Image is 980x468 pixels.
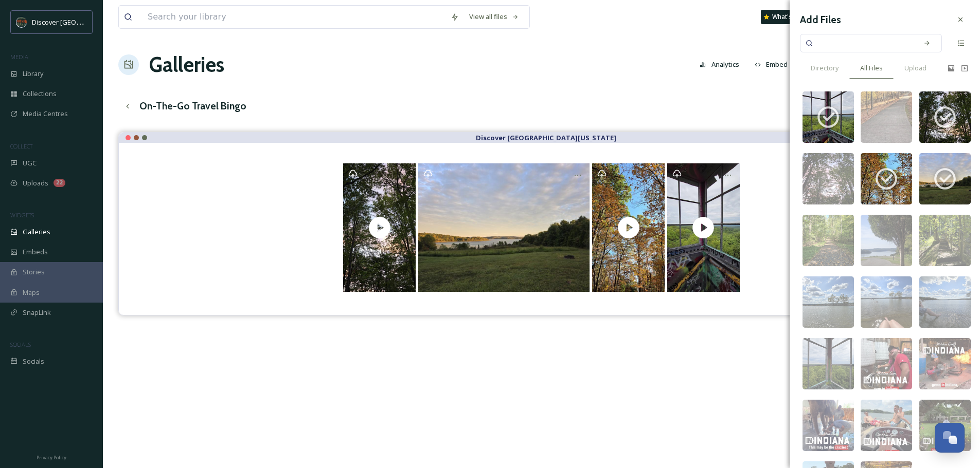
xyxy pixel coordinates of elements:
div: 22 [54,179,65,187]
a: Opens media popup. Media description: ext_1759944480.98394_kgoldman813@yahoo.com-20240914_074147.... [417,163,591,292]
span: MEDIA [10,53,28,61]
img: 1a663ccb-c885-4150-ae18-c22ba21c7132.jpg [803,276,854,328]
span: Collections [23,89,57,99]
span: Library [23,69,43,79]
img: b88dbf62-f644-40d3-beca-612f88c1aa70.jpg [919,276,971,328]
h3: Add Files [800,12,841,27]
span: Directory [811,63,839,73]
span: Uploads [23,178,48,188]
img: 49d16409-c891-4c2b-b4f4-716fc25b8590.jpg [861,276,912,328]
img: 5ef415bb-41e3-4251-b5b9-9a01c2130a15.jpg [861,338,912,389]
span: All Files [860,63,883,73]
a: Privacy Policy [37,451,66,463]
span: Embeds [23,247,48,257]
img: SIN-logo.svg [16,17,27,27]
span: WIDGETS [10,211,34,219]
span: Upload [904,63,926,73]
a: What's New [761,10,812,24]
img: 4f227f32-f035-4248-8fd5-29e4be0fad08.jpg [803,215,854,266]
span: Privacy Policy [37,454,66,461]
strong: Discover [GEOGRAPHIC_DATA][US_STATE] [476,133,616,142]
a: Opens media popup. Media description: ext_1759944959.929177_kgoldman813@yahoo.com-20240901_200606... [342,163,417,292]
span: COLLECT [10,142,32,150]
img: 3458ade4-8839-4826-abd5-52f100fdbd5c.jpg [861,91,912,143]
span: UGC [23,158,37,168]
span: Maps [23,288,40,297]
button: Open Chat [935,423,965,453]
span: Socials [23,357,44,366]
button: Embed [750,54,793,74]
a: Analytics [694,54,750,74]
a: Opens media popup. Media description: ext_1759944949.244545_kgoldman813@yahoo.com-20241029_165208... [591,163,666,292]
input: Search your library [142,6,446,28]
a: Galleries [149,49,224,80]
img: b48b737b-d8db-4c21-bafd-e564f47c658b.jpg [803,338,854,389]
img: 84ac2a5b-ced9-43ca-b892-443616884b66.jpg [803,153,854,204]
span: Media Centres [23,109,68,119]
img: f20755c7-6621-4980-ba2a-032b2fd0d090.jpg [861,215,912,266]
img: c4b6a31b-144d-4bfe-bb10-ed880e297b6d.jpg [919,400,971,451]
a: View all files [464,7,524,27]
img: a7ebf301-75b2-4849-92f5-2fc3f873dea7.jpg [861,153,912,204]
a: Opens media popup. Media description: ext_1759945180.571842_kgoldman813@yahoo.com-20240831_120736... [666,163,741,292]
h3: On-The-Go Travel Bingo [139,99,246,114]
img: ecdd8fe3-a501-47f3-af2a-b3710a71f87f.jpg [803,91,854,143]
img: 54196856-f9cd-400c-ae60-5ae706e26136.jpg [919,215,971,266]
img: 42cbabaa-d7e8-4082-a053-7d9b81b06a42.jpg [919,153,971,204]
span: SOCIALS [10,341,31,348]
span: Discover [GEOGRAPHIC_DATA][US_STATE] [32,17,161,27]
span: Galleries [23,227,50,237]
img: a7eaa82a-5a47-4cf7-b0af-b5caa27625e3.jpg [861,400,912,451]
button: Analytics [694,54,744,74]
img: a92572cc-22a0-442f-ad9a-320dc9794fe8.jpg [919,338,971,389]
span: Stories [23,267,45,277]
img: eb043ebe-7632-4e11-b034-c25537998ec1.jpg [803,400,854,451]
img: 7188bcfd-992a-499e-8f8f-9ab33dcece83.jpg [919,91,971,143]
span: SnapLink [23,308,51,317]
